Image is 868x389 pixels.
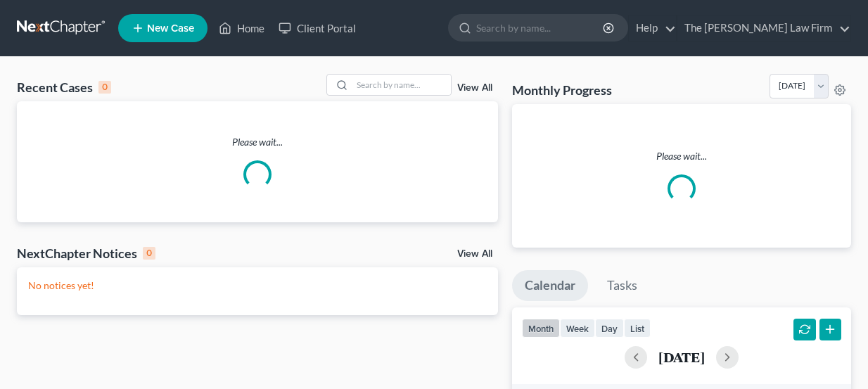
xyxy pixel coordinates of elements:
a: Tasks [594,270,650,301]
input: Search by name... [476,15,605,41]
h2: [DATE] [658,350,705,364]
a: Client Portal [272,15,363,41]
a: View All [457,83,492,93]
p: Please wait... [17,135,498,149]
div: 0 [143,247,155,260]
p: No notices yet! [28,279,487,293]
a: Home [212,15,272,41]
a: Calendar [512,270,588,301]
a: The [PERSON_NAME] Law Firm [677,15,850,41]
div: Recent Cases [17,79,111,96]
div: 0 [98,81,111,94]
p: Please wait... [523,149,841,163]
button: list [624,319,651,338]
input: Search by name... [352,75,451,95]
button: week [560,319,595,338]
a: Help [629,15,676,41]
span: New Case [147,23,194,34]
button: month [522,319,560,338]
button: day [595,319,624,338]
div: NextChapter Notices [17,245,155,262]
h3: Monthly Progress [512,82,612,98]
a: View All [457,249,492,259]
